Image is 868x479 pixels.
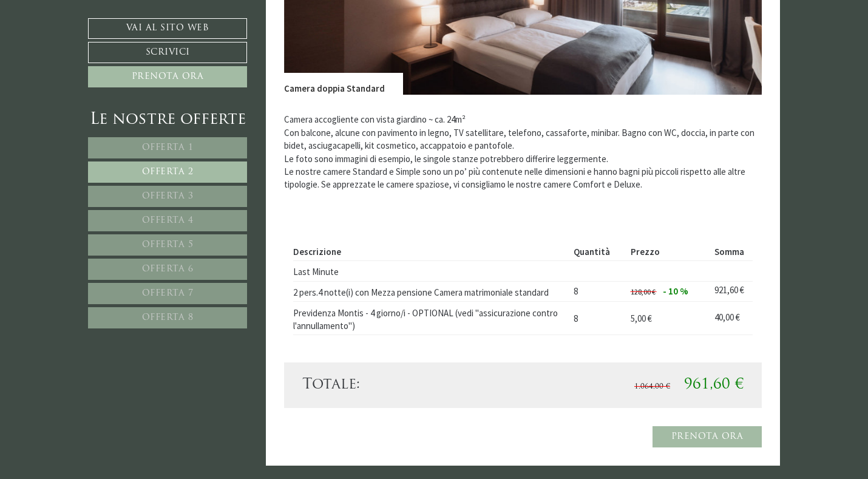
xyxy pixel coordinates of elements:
a: Prenota ora [88,66,247,87]
small: 11:03 [18,56,161,64]
span: Offerta 4 [142,216,194,225]
a: Scrivici [88,42,247,63]
span: 961,60 € [684,378,744,392]
div: Le nostre offerte [88,109,247,131]
th: Quantità [569,243,626,260]
span: Offerta 3 [142,192,194,201]
a: Vai al sito web [88,18,247,39]
td: 8 [569,281,626,302]
span: Offerta 7 [142,289,194,298]
span: Offerta 1 [142,143,194,152]
span: - 10 % [663,285,688,297]
span: 1.064,00 € [634,383,670,390]
div: Montis – Active Nature Spa [18,35,161,44]
th: Somma [710,243,753,260]
th: Prezzo [626,243,710,260]
td: 8 [569,302,626,335]
td: Previdenza Montis - 4 giorno/i - OPTIONAL (vedi "assicurazione contro l'annullamento") [293,302,569,335]
span: Offerta 8 [142,313,194,322]
div: lunedì [217,9,262,29]
span: 5,00 € [631,313,652,324]
td: 2 pers.4 notte(i) con Mezza pensione Camera matrimoniale standard [293,281,569,302]
span: 128,00 € [631,287,656,296]
td: 40,00 € [710,302,753,335]
button: Invia [412,320,479,341]
span: Offerta 2 [142,168,194,177]
p: Camera accogliente con vista giardino ~ ca. 24m² Con balcone, alcune con pavimento in legno, TV s... [284,113,762,191]
div: Buon giorno, come possiamo aiutarla? [9,32,167,67]
th: Descrizione [293,243,569,260]
span: Offerta 6 [142,265,194,274]
td: Last Minute [293,260,569,281]
td: 921,60 € [710,281,753,302]
span: Offerta 5 [142,240,194,250]
div: Camera doppia Standard [284,73,403,95]
div: Totale: [293,375,523,395]
a: Prenota ora [653,426,762,447]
